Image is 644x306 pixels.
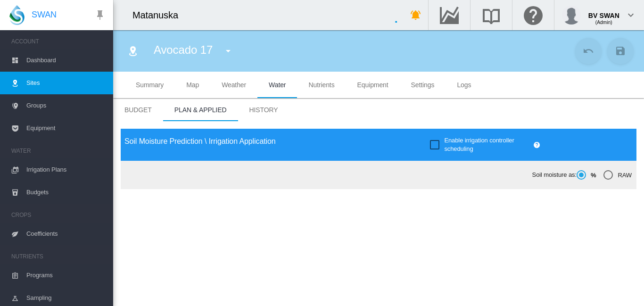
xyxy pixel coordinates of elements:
span: Avocado 17 [154,43,213,56]
span: Budget [124,106,152,114]
span: CROPS [11,207,106,223]
span: WATER [11,143,106,158]
md-icon: icon-content-save [615,45,626,57]
span: Budgets [26,181,106,204]
span: Programs [26,264,106,287]
span: Groups [26,94,106,117]
img: profile.jpg [562,6,581,25]
span: Water [269,81,286,89]
span: Soil Moisture Prediction \ Irrigation Application [124,137,276,145]
div: Matanuska [132,8,187,22]
md-icon: icon-chevron-down [625,9,636,21]
div: BV SWAN [588,7,619,17]
button: Save Changes [607,38,634,64]
button: Cancel Changes [575,38,602,64]
button: icon-bell-ring [406,6,425,25]
span: Settings [411,81,435,89]
span: ACCOUNT [11,34,106,49]
md-icon: icon-bell-ring [410,9,421,21]
span: Plan & Applied [174,106,227,114]
md-radio-button: % [577,171,596,180]
md-icon: Search the knowledge base [480,9,503,21]
span: Enable irrigation controller scheduling [444,137,514,152]
span: Logs [457,81,471,89]
span: Map [186,81,199,89]
button: Click to go to list of Sites [124,41,142,60]
span: Equipment [357,81,388,89]
span: Weather [222,81,246,89]
span: (Admin) [595,20,612,25]
md-icon: icon-menu-down [223,45,234,57]
md-radio-button: RAW [603,171,632,180]
md-icon: Click here for help [522,9,545,21]
img: SWAN-Landscape-Logo-Colour-drop.png [9,5,25,25]
span: Dashboard [26,49,106,72]
span: Sites [26,72,106,94]
md-icon: Go to the Data Hub [438,9,461,21]
button: icon-menu-down [219,41,238,60]
span: Coefficients [26,223,106,245]
span: SWAN [32,9,57,21]
md-icon: icon-pin [94,9,106,21]
md-icon: icon-undo [583,45,594,57]
span: Soil moisture as: [532,171,577,179]
span: Irrigation Plans [26,158,106,181]
span: Nutrients [308,81,334,89]
md-checkbox: Enable irrigation controller scheduling [430,136,529,153]
span: Equipment [26,117,106,140]
span: History [249,106,278,114]
span: Summary [136,81,164,89]
md-icon: icon-map-marker-radius [127,45,139,57]
span: NUTRIENTS [11,249,106,264]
